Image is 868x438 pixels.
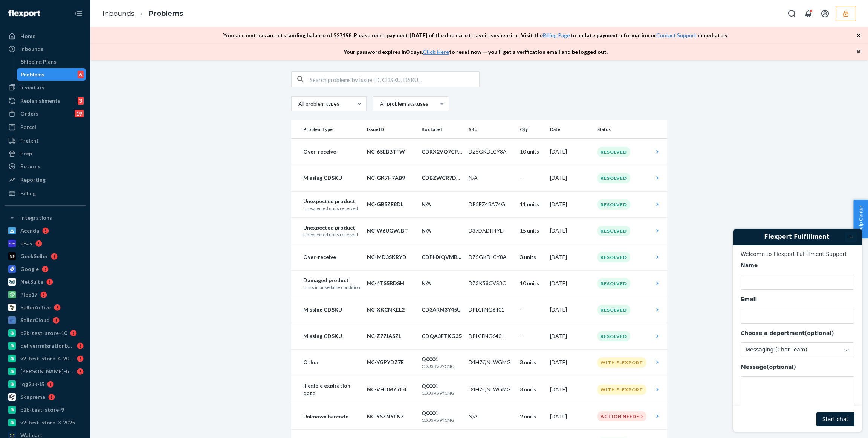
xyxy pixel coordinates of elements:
[517,217,547,244] td: 15 units
[422,174,463,182] p: CDBZWCR7DC7
[5,365,86,377] a: [PERSON_NAME]-b2b-test-store-2
[597,252,630,262] div: Resolved
[20,291,37,298] div: Pipe17
[5,353,86,365] a: v2-test-store-4-2025
[5,212,86,224] button: Integrations
[5,121,86,133] a: Parcel
[303,224,361,231] p: Unexpected product
[20,252,48,260] div: GeekSeller
[597,305,630,315] div: Resolved
[520,333,524,339] span: —
[20,84,44,91] div: Inventory
[801,6,816,21] button: Open notifications
[5,276,86,288] a: NetSuite
[20,97,60,105] div: Replenishments
[5,160,86,172] a: Returns
[422,280,463,287] p: N/A
[466,403,517,430] td: N/A
[20,176,46,184] div: Reporting
[21,71,44,78] div: Problems
[517,138,547,165] td: 10 units
[466,244,517,270] td: DZ5GKDLCY8A
[303,198,361,205] p: Unexpected product
[20,110,38,117] div: Orders
[422,382,463,390] p: Q0001
[20,123,36,131] div: Parcel
[20,393,45,401] div: Skupreme
[853,200,868,238] button: Help Center
[303,382,361,397] p: Illegible expiration date
[597,411,646,421] div: Action Needed
[5,237,86,249] a: eBay
[466,191,517,217] td: DR5EZ48A74G
[423,49,449,55] a: Click Here
[21,58,57,65] div: Shipping Plans
[466,349,517,376] td: D4H7QNJWGMG
[303,332,361,340] p: Missing CDSKU
[422,332,463,340] p: CDQA3FTKG35
[20,419,75,426] div: v2-test-store-3-2025
[78,97,84,105] div: 3
[597,199,630,210] div: Resolved
[303,413,361,420] p: Unknown barcode
[422,356,463,363] p: Q0001
[367,413,416,420] p: NC-YSZNYENZ
[517,349,547,376] td: 3 units
[5,378,86,390] a: iqg2uk-i5
[520,175,524,181] span: —
[303,253,361,261] p: Over-receive
[367,148,416,155] p: NC-6SEBBTFW
[547,323,594,349] td: [DATE]
[597,226,630,236] div: Resolved
[20,278,43,286] div: NetSuite
[597,147,630,157] div: Resolved
[18,5,33,12] span: Chat
[20,316,50,324] div: SellerCloud
[303,277,361,284] p: Damaged product
[20,150,32,157] div: Prep
[422,417,463,423] p: CDU3RV9YCNG
[422,409,463,417] p: Q0001
[20,190,36,197] div: Billing
[422,306,463,313] p: CD3ARM3Y45U
[5,135,86,147] a: Freight
[17,68,86,81] a: Problems6
[223,32,728,39] p: Your account has an outstanding balance of $ 27198 . Please remit payment [DATE] of the due date ...
[303,205,361,211] p: Unexpected units received
[656,32,696,38] a: Contact Support
[367,253,416,261] p: NC-MD3SKRYD
[303,174,361,182] p: Missing CDSKU
[5,289,86,301] a: Pipe17
[5,250,86,262] a: GeekSeller
[303,306,361,313] p: Missing CDSKU
[547,349,594,376] td: [DATE]
[20,163,40,170] div: Returns
[367,201,416,208] p: NC-GB5ZE8DL
[102,9,134,18] a: Inbounds
[367,280,416,287] p: NC-4TS5BDSH
[466,270,517,297] td: DZ3K58CVS3C
[818,6,833,21] button: Open account menu
[422,390,463,396] p: CDU3RV9YCNG
[422,148,463,155] p: CDRX2VQ7CPW
[20,368,74,375] div: [PERSON_NAME]-b2b-test-store-2
[547,191,594,217] td: [DATE]
[517,376,547,403] td: 3 units
[547,244,594,270] td: [DATE]
[597,357,646,368] div: With Flexport
[466,138,517,165] td: DZ5GKDLCY8A
[5,174,86,186] a: Reporting
[5,340,86,352] a: deliverrmigrationbasictest
[5,314,86,326] a: SellerCloud
[517,270,547,297] td: 10 units
[379,100,380,108] input: All problem statuses
[367,227,416,234] p: NC-W6UGWJBT
[419,120,466,138] th: Box Label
